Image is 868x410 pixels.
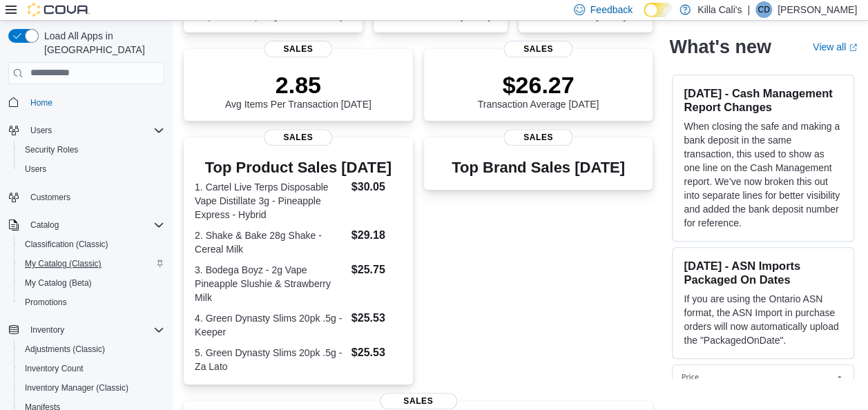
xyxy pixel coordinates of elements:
a: Adjustments (Classic) [19,341,110,358]
dt: 4. Green Dynasty Slims 20pk .5g - Keeper [195,311,346,339]
button: Inventory [3,320,170,340]
div: Callie Dill [755,1,772,18]
span: Inventory Manager (Classic) [25,382,128,393]
span: Feedback [590,3,633,17]
span: Home [25,94,164,111]
button: Customers [3,187,170,207]
span: Dark Mode [644,17,644,18]
span: Users [19,161,164,177]
span: Catalog [30,219,59,231]
button: Classification (Classic) [14,235,170,254]
span: My Catalog (Classic) [25,258,102,269]
p: 2.85 [225,71,372,99]
button: Users [14,159,170,179]
p: Killa Cali's [697,1,742,18]
p: [PERSON_NAME] [778,1,857,18]
span: Catalog [25,217,164,233]
button: Security Roles [14,140,170,159]
a: Inventory Manager (Classic) [19,380,134,396]
a: Inventory Count [19,360,89,377]
span: Customers [30,192,70,203]
button: Adjustments (Classic) [14,340,170,359]
button: Users [3,121,170,140]
span: Inventory [25,322,164,338]
span: Inventory Count [25,363,84,374]
button: Catalog [3,215,170,235]
h3: [DATE] - Cash Management Report Changes [684,86,842,114]
p: If you are using the Ontario ASN format, the ASN Import in purchase orders will now automatically... [684,292,842,347]
svg: External link [849,43,857,52]
span: Security Roles [19,141,164,158]
button: My Catalog (Beta) [14,273,170,293]
span: Classification (Classic) [25,239,108,250]
p: | [747,1,750,18]
dd: $29.18 [351,227,402,244]
img: Cova [28,3,90,17]
button: Catalog [25,217,64,233]
span: Promotions [19,294,164,311]
span: Sales [380,393,457,409]
dt: 5. Green Dynasty Slims 20pk .5g - Za Lato [195,346,346,373]
span: Sales [504,129,572,146]
span: Security Roles [25,144,78,155]
span: Sales [504,41,572,57]
div: Transaction Average [DATE] [478,71,599,110]
span: My Catalog (Beta) [25,277,92,289]
span: Adjustments (Classic) [19,341,164,358]
h3: [DATE] - ASN Imports Packaged On Dates [684,259,842,286]
h3: Top Product Sales [DATE] [195,159,402,176]
a: Users [19,161,52,177]
span: Home [30,97,52,108]
input: Dark Mode [644,3,673,17]
span: Users [30,125,52,136]
button: Inventory [25,322,70,338]
button: Inventory Count [14,359,170,378]
span: Inventory [30,324,64,335]
h2: What's new [669,36,771,58]
span: Load All Apps in [GEOGRAPHIC_DATA] [39,29,164,57]
dd: $25.75 [351,262,402,278]
span: Sales [264,41,332,57]
dd: $30.05 [351,179,402,195]
span: Customers [25,188,164,206]
span: Users [25,164,46,175]
h3: Top Brand Sales [DATE] [452,159,625,176]
span: Sales [264,129,332,146]
button: My Catalog (Classic) [14,254,170,273]
a: Security Roles [19,141,84,158]
dd: $25.53 [351,310,402,326]
a: Classification (Classic) [19,236,114,253]
div: Avg Items Per Transaction [DATE] [225,71,372,110]
span: My Catalog (Classic) [19,255,164,272]
span: Classification (Classic) [19,236,164,253]
span: My Catalog (Beta) [19,275,164,291]
p: When closing the safe and making a bank deposit in the same transaction, this used to show as one... [684,119,842,230]
span: Inventory Manager (Classic) [19,380,164,396]
span: Promotions [25,297,67,308]
a: Promotions [19,294,73,311]
span: Adjustments (Classic) [25,344,105,355]
button: Home [3,92,170,113]
button: Users [25,122,57,139]
span: Users [25,122,164,139]
button: Promotions [14,293,170,312]
span: CD [758,1,769,18]
p: $26.27 [478,71,599,99]
button: Inventory Manager (Classic) [14,378,170,398]
dd: $25.53 [351,344,402,361]
a: Home [25,95,58,111]
a: Customers [25,189,76,206]
a: View allExternal link [813,41,857,52]
dt: 3. Bodega Boyz - 2g Vape Pineapple Slushie & Strawberry Milk [195,263,346,304]
span: Inventory Count [19,360,164,377]
a: My Catalog (Beta) [19,275,97,291]
a: My Catalog (Classic) [19,255,107,272]
dt: 2. Shake & Bake 28g Shake - Cereal Milk [195,228,346,256]
dt: 1. Cartel Live Terps Disposable Vape Distillate 3g - Pineapple Express - Hybrid [195,180,346,222]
